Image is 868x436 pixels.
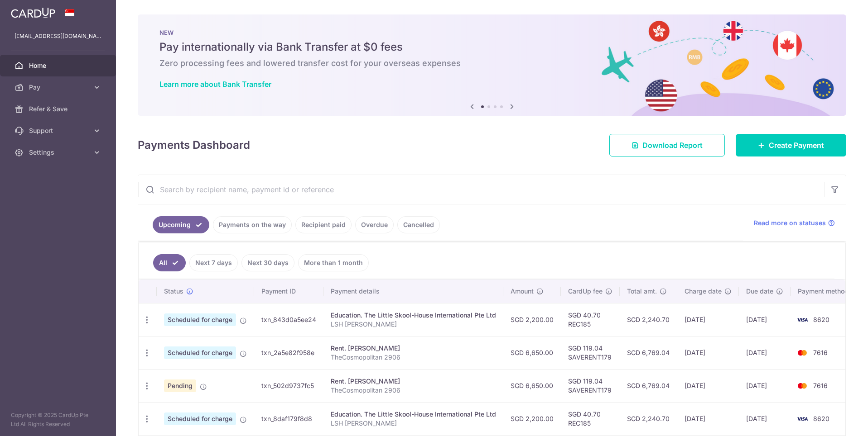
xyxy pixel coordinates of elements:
span: Status [164,287,183,296]
td: SGD 119.04 SAVERENT179 [561,369,620,402]
td: SGD 2,200.00 [503,402,561,435]
div: Rent. [PERSON_NAME] [331,344,496,353]
td: SGD 119.04 SAVERENT179 [561,336,620,369]
td: txn_2a5e82f958e [254,336,323,369]
td: [DATE] [739,369,791,402]
td: SGD 6,650.00 [503,369,561,402]
span: CardUp fee [568,287,603,296]
td: [DATE] [677,303,739,336]
p: TheCosmopolitan 2906 [331,386,496,395]
td: [DATE] [739,402,791,435]
td: [DATE] [677,369,739,402]
p: [EMAIL_ADDRESS][DOMAIN_NAME] [14,32,101,41]
h5: Pay internationally via Bank Transfer at $0 fees [159,40,825,54]
td: SGD 2,240.70 [620,402,677,435]
span: Scheduled for charge [164,313,236,326]
span: Charge date [685,287,722,296]
img: Bank Card [793,347,811,358]
img: Bank Card [793,413,811,424]
div: Education. The Little Skool-House International Pte Ltd [331,410,496,419]
th: Payment details [323,280,503,303]
span: Due date [746,287,773,296]
p: LSH [PERSON_NAME] [331,419,496,428]
span: Pending [164,379,196,392]
span: Settings [29,148,89,157]
td: SGD 6,650.00 [503,336,561,369]
a: Recipient paid [295,216,352,233]
div: Rent. [PERSON_NAME] [331,377,496,386]
h6: Zero processing fees and lowered transfer cost for your overseas expenses [159,58,825,69]
p: NEW [159,29,825,36]
span: Scheduled for charge [164,346,236,359]
td: txn_502d9737fc5 [254,369,323,402]
td: SGD 40.70 REC185 [561,402,620,435]
span: 7616 [813,349,828,356]
img: Bank Card [793,380,811,391]
th: Payment ID [254,280,323,303]
span: Create Payment [769,140,824,151]
p: LSH [PERSON_NAME] [331,320,496,329]
img: CardUp [11,7,55,18]
td: [DATE] [677,402,739,435]
a: Create Payment [736,134,846,156]
td: [DATE] [739,303,791,336]
a: Upcoming [153,216,209,233]
span: Download Report [642,140,703,151]
span: Support [29,126,89,135]
span: Pay [29,83,89,92]
td: SGD 2,240.70 [620,303,677,336]
a: All [153,254,186,271]
td: [DATE] [677,336,739,369]
a: Overdue [355,216,394,233]
td: [DATE] [739,336,791,369]
span: Read more on statuses [754,218,826,227]
a: Payments on the way [213,216,292,233]
div: Education. The Little Skool-House International Pte Ltd [331,311,496,320]
a: Next 30 days [241,254,294,271]
span: Amount [511,287,534,296]
a: Cancelled [397,216,440,233]
td: SGD 40.70 REC185 [561,303,620,336]
img: Bank transfer banner [138,14,846,116]
span: Scheduled for charge [164,412,236,425]
td: SGD 6,769.04 [620,369,677,402]
a: Download Report [609,134,725,156]
th: Payment method [791,280,859,303]
span: 8620 [813,415,829,422]
td: SGD 6,769.04 [620,336,677,369]
a: Next 7 days [189,254,238,271]
td: txn_843d0a5ee24 [254,303,323,336]
span: Refer & Save [29,104,89,114]
a: More than 1 month [298,254,369,271]
span: Total amt. [627,287,657,296]
img: Bank Card [793,314,811,325]
a: Read more on statuses [754,218,835,227]
p: TheCosmopolitan 2906 [331,353,496,362]
span: 7616 [813,382,828,389]
td: txn_8daf179f8d8 [254,402,323,435]
input: Search by recipient name, payment id or reference [138,175,824,204]
a: Learn more about Bank Transfer [159,80,271,89]
h4: Payments Dashboard [138,137,250,153]
span: 8620 [813,316,829,323]
span: Home [29,61,89,70]
td: SGD 2,200.00 [503,303,561,336]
